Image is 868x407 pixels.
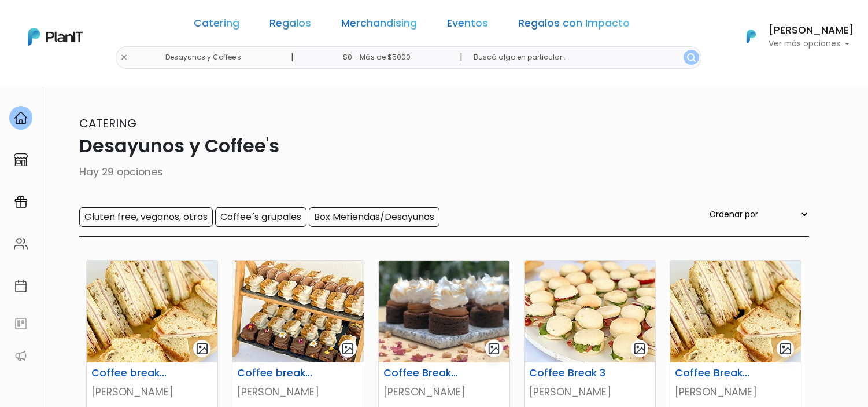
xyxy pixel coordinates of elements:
[460,50,463,64] p: |
[237,384,359,399] p: [PERSON_NAME]
[522,367,612,379] h6: Coffee Break 3
[341,19,417,32] a: Merchandising
[14,237,28,251] img: people-662611757002400ad9ed0e3c099ab2801c6687ba6c219adb57efc949bc21e19d.svg
[769,40,854,48] p: Ver más opciones
[769,25,854,36] h6: [PERSON_NAME]
[232,261,363,362] img: thumb_PHOTO-2021-09-21-17-08-07portada.jpg
[215,207,306,227] input: Coffee´s grupales
[87,261,217,362] img: thumb_PHOTO-2021-09-21-17-07-49portada.jpg
[194,19,239,32] a: Catering
[518,19,630,32] a: Regalos con Impacto
[376,367,467,379] h6: Coffee Break 4
[79,207,213,227] input: Gluten free, veganos, otros
[529,384,651,399] p: [PERSON_NAME]
[14,111,28,125] img: home-e721727adea9d79c4d83392d1f703f7f8bce08238fde08b1acbfd93340b81755.svg
[687,53,696,62] img: search_button-432b6d5273f82d61273b3651a40e1bd1b912527efae98b1b7a1b2c0702e16a8d.svg
[195,342,209,355] img: gallery-light
[28,28,83,46] img: PlanIt Logo
[633,342,647,355] img: gallery-light
[14,153,28,167] img: marketplace-4ceaa7011d94191e9ded77b95e3339b90024bf715f7c57f8cf31f2d8c509eaba.svg
[675,384,796,399] p: [PERSON_NAME]
[60,164,809,179] p: Hay 29 opciones
[779,342,792,355] img: gallery-light
[14,195,28,209] img: campaigns-02234683943229c281be62815700db0a1741e53638e28bf9629b52c665b00959.svg
[14,349,28,363] img: partners-52edf745621dab592f3b2c58e3bca9d71375a7ef29c3b500c9f145b62cc070d4.svg
[291,50,294,64] p: |
[60,132,809,160] p: Desayunos y Coffee's
[269,19,311,32] a: Regalos
[14,317,28,331] img: feedback-78b5a0c8f98aac82b08bfc38622c3050aee476f2c9584af64705fc4e61158814.svg
[668,367,758,379] h6: Coffee Break 2
[60,115,809,132] p: Catering
[84,367,175,379] h6: Coffee break 6
[464,46,701,69] input: Buscá algo en particular..
[525,261,655,362] img: thumb_PHOTO-2021-09-21-17-07-51portada.jpg
[120,54,128,61] img: close-6986928ebcb1d6c9903e3b54e860dbc4d054630f23adef3a32610726dff6a82b.svg
[14,279,28,293] img: calendar-87d922413cdce8b2cf7b7f5f62616a5cf9e4887200fb71536465627b3292af00.svg
[91,384,213,399] p: [PERSON_NAME]
[487,342,501,355] img: gallery-light
[379,261,509,362] img: thumb_68955751_411426702909541_5879258490458170290_n.jpg
[738,24,764,49] img: PlanIt Logo
[309,207,439,227] input: Box Meriendas/Desayunos
[383,384,505,399] p: [PERSON_NAME]
[230,367,320,379] h6: Coffee break 5
[341,342,354,355] img: gallery-light
[732,21,854,52] button: PlanIt Logo [PERSON_NAME] Ver más opciones
[670,261,801,362] img: thumb_PHOTO-2021-09-21-17-07-49portada.jpg
[447,19,488,32] a: Eventos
